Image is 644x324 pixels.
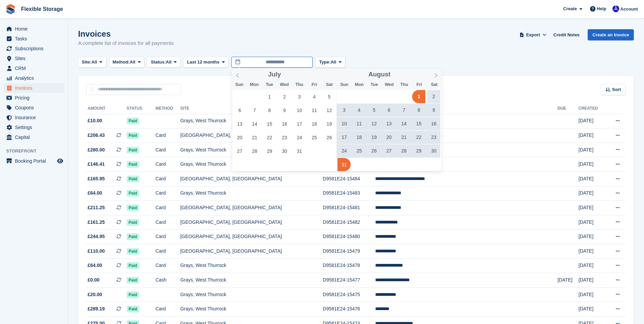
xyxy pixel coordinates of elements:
[337,104,351,117] span: August 3, 2025
[308,117,321,130] span: July 18, 2025
[180,186,323,201] td: Grays, West Thurrock
[337,117,351,130] span: August 10, 2025
[180,302,323,317] td: Grays, West Thurrock
[578,157,606,172] td: [DATE]
[88,276,99,284] span: £0.00
[367,83,382,87] span: Tue
[322,83,337,87] span: Sat
[155,157,180,172] td: Card
[412,144,425,158] span: August 29, 2025
[293,117,306,130] span: July 17, 2025
[127,118,139,124] span: Paid
[323,186,375,201] td: D9581E24-15483
[578,287,606,302] td: [DATE]
[127,291,139,298] span: Paid
[412,131,425,144] span: August 22, 2025
[127,176,139,182] span: Paid
[323,104,336,117] span: July 12, 2025
[233,131,246,144] span: July 20, 2025
[91,59,97,66] span: All
[15,113,56,122] span: Insurance
[293,104,306,117] span: July 10, 2025
[367,131,381,144] span: August 19, 2025
[308,90,321,103] span: July 4, 2025
[307,83,322,87] span: Fri
[352,117,366,130] span: August 11, 2025
[323,172,375,186] td: D9581E24-15484
[127,161,139,168] span: Paid
[578,172,606,186] td: [DATE]
[127,103,155,114] th: Status
[127,147,139,154] span: Paid
[578,215,606,230] td: [DATE]
[3,24,64,34] a: menu
[323,215,375,230] td: D9581E24-15482
[15,93,56,103] span: Pricing
[352,144,366,158] span: August 25, 2025
[78,57,106,68] button: Site: All
[323,258,375,273] td: D9581E24-15478
[382,117,395,130] span: August 13, 2025
[180,143,323,157] td: Grays, West Thurrock
[262,83,277,87] span: Tue
[382,131,395,144] span: August 20, 2025
[248,131,261,144] span: July 21, 2025
[155,172,180,186] td: Card
[578,128,606,143] td: [DATE]
[15,156,56,166] span: Booking Portal
[180,258,323,273] td: Grays, West Thurrock
[263,144,276,158] span: July 29, 2025
[578,273,606,288] td: [DATE]
[88,305,105,312] span: £289.19
[180,103,323,114] th: Site
[578,143,606,157] td: [DATE]
[427,104,440,117] span: August 9, 2025
[78,29,174,38] h1: Invoices
[130,59,135,66] span: All
[323,273,375,288] td: D9581E24-15477
[263,104,276,117] span: July 8, 2025
[277,83,292,87] span: Wed
[127,219,139,226] span: Paid
[390,71,412,78] input: Year
[15,64,56,73] span: CRM
[578,103,606,114] th: Created
[323,244,375,259] td: D9581E24-15479
[5,4,16,14] img: stora-icon-8386f47178a22dfd0bd8f6a31ec36ba5ce8667c1dd55bd0f319d3a0aa187defe.svg
[263,117,276,130] span: July 15, 2025
[278,117,291,130] span: July 16, 2025
[293,90,306,103] span: July 3, 2025
[127,262,139,269] span: Paid
[180,230,323,244] td: [GEOGRAPHIC_DATA], [GEOGRAPHIC_DATA]
[88,262,102,269] span: £64.00
[3,83,64,93] a: menu
[352,104,366,117] span: August 4, 2025
[397,117,410,130] span: August 14, 2025
[526,32,540,38] span: Export
[180,172,323,186] td: [GEOGRAPHIC_DATA], [GEOGRAPHIC_DATA]
[588,29,634,40] a: Create an Invoice
[248,117,261,130] span: July 14, 2025
[180,128,323,143] td: [GEOGRAPHIC_DATA], [GEOGRAPHIC_DATA]
[155,201,180,215] td: Card
[88,233,105,240] span: £244.95
[578,258,606,273] td: [DATE]
[308,131,321,144] span: July 25, 2025
[323,230,375,244] td: D9581E24-15480
[180,201,323,215] td: [GEOGRAPHIC_DATA], [GEOGRAPHIC_DATA]
[155,273,180,288] td: Cash
[88,204,105,211] span: £211.25
[367,117,381,130] span: August 12, 2025
[127,190,139,197] span: Paid
[15,44,56,53] span: Subscriptions
[427,144,440,158] span: August 30, 2025
[293,144,306,158] span: July 31, 2025
[278,104,291,117] span: July 9, 2025
[412,83,427,87] span: Fri
[382,83,397,87] span: Wed
[352,131,366,144] span: August 18, 2025
[3,156,64,166] a: menu
[3,54,64,63] a: menu
[397,131,410,144] span: August 21, 2025
[323,131,336,144] span: July 26, 2025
